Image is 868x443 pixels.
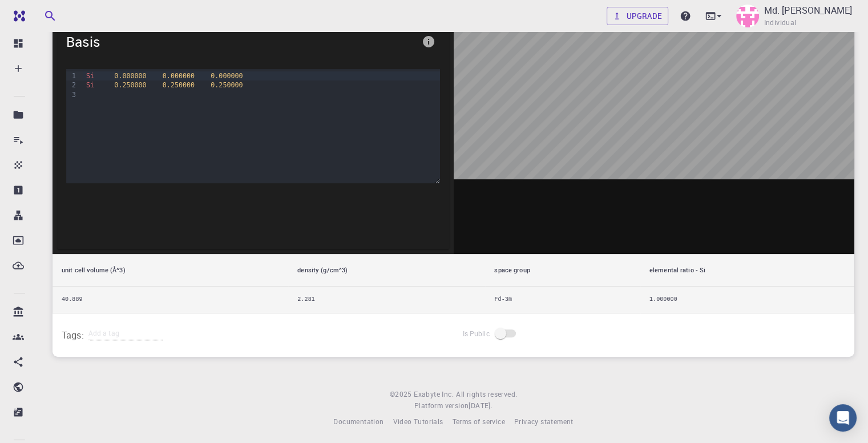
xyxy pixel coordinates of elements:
[333,417,383,426] span: Documentation
[288,254,485,287] th: density (g/cm^3)
[640,254,854,287] th: elemental ratio - Si
[211,72,243,80] span: 0.000000
[114,72,146,80] span: 0.000000
[86,72,94,80] span: Si
[66,71,78,80] div: 1
[88,325,163,340] input: Add a tag
[469,401,492,410] span: [DATE] .
[414,389,454,400] a: Exabyte Inc.
[485,254,640,287] th: space group
[9,10,25,22] img: logo
[86,81,94,89] span: Si
[163,81,195,89] span: 0.250000
[66,80,78,90] div: 2
[66,90,78,99] div: 3
[53,254,288,287] th: unit cell volume (Å^3)
[114,81,146,89] span: 0.250000
[607,7,669,25] a: Upgrade
[390,389,414,400] span: © 2025
[414,400,469,412] span: Platform version
[456,389,517,400] span: All rights reserved.
[485,287,640,313] td: Fd-3m
[514,417,574,426] span: Privacy statement
[211,81,243,89] span: 0.250000
[452,417,504,426] span: Terms of service
[393,416,443,428] a: Video Tutorials
[640,287,854,313] td: 1.000000
[288,287,485,313] td: 2.281
[393,417,443,426] span: Video Tutorials
[764,17,796,29] span: Individual
[66,33,417,51] span: Basis
[764,3,852,17] p: Md. [PERSON_NAME]
[417,30,440,53] button: info
[23,8,64,18] span: Support
[414,389,454,398] span: Exabyte Inc.
[53,287,288,313] td: 40.889
[829,404,857,432] div: Open Intercom Messenger
[514,416,574,428] a: Privacy statement
[463,328,490,339] span: Is Public
[469,400,492,412] a: [DATE].
[62,323,88,343] h6: Tags:
[736,5,759,27] img: Md. Rasel Hossain
[452,416,504,428] a: Terms of service
[163,72,195,80] span: 0.000000
[333,416,383,428] a: Documentation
